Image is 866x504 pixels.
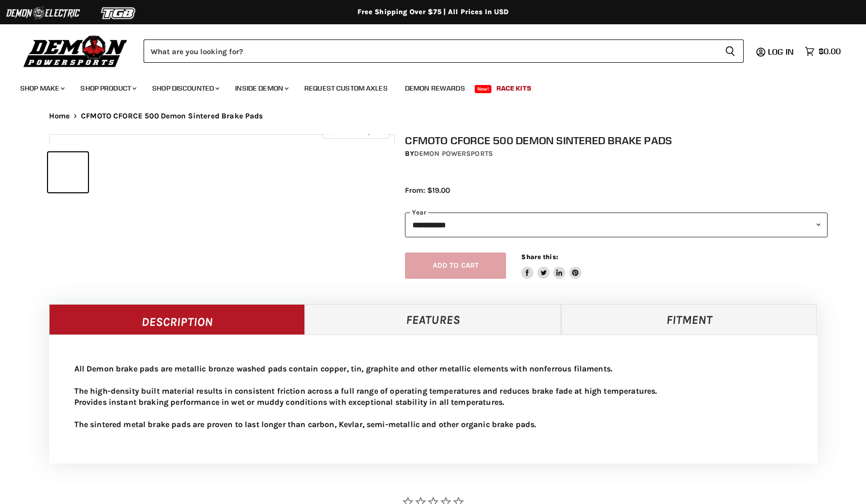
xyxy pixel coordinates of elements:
a: Log in [763,47,800,56]
span: New! [475,85,492,93]
input: Search [144,39,717,63]
p: All Demon brake pads are metallic bronze washed pads contain copper, tin, graphite and other meta... [74,363,792,430]
a: Inside Demon [227,78,295,99]
h1: CFMOTO CFORCE 500 Demon Sintered Brake Pads [405,134,828,147]
span: Share this: [521,253,558,261]
a: Request Custom Axles [297,78,395,99]
aside: Share this: [521,253,581,279]
a: Demon Rewards [397,78,473,99]
img: TGB Logo 2 [81,4,157,23]
button: Search [717,39,744,63]
button: CFMOTO CFORCE 500 Demon Sintered Brake Pads thumbnail [48,152,88,192]
button: CFMOTO CFORCE 500 Demon Sintered Brake Pads thumbnail [134,152,174,192]
select: year [405,213,828,237]
a: Demon Powersports [414,149,493,158]
a: Race Kits [489,78,539,99]
a: Features [305,304,561,334]
span: From: $19.00 [405,186,450,195]
div: Free Shipping Over $75 | All Prices In USD [29,8,838,17]
span: Click to expand [328,128,384,135]
span: CFMOTO CFORCE 500 Demon Sintered Brake Pads [81,112,263,120]
a: $0.00 [800,44,846,59]
a: Description [49,304,305,334]
a: Shop Product [73,78,143,99]
form: Product [144,39,744,63]
a: Shop Discounted [145,78,225,99]
a: Fitment [561,304,817,334]
a: Shop Make [13,78,71,99]
div: by [405,148,828,159]
span: $0.00 [818,47,841,56]
button: CFMOTO CFORCE 500 Demon Sintered Brake Pads thumbnail [91,152,131,192]
img: Demon Electric Logo 2 [5,4,81,23]
ul: Main menu [13,74,838,99]
span: Log in [768,47,794,57]
a: Home [49,112,70,120]
img: Demon Powersports [20,33,131,69]
nav: Breadcrumbs [29,112,838,120]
